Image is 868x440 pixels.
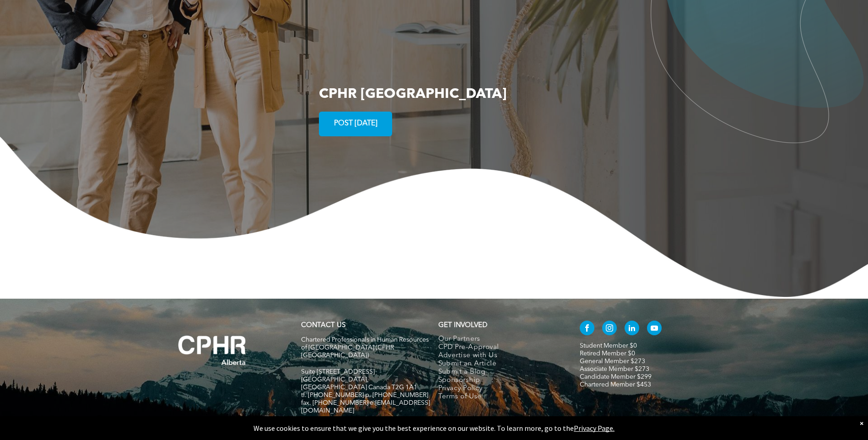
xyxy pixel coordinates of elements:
[625,321,639,338] a: linkedin
[301,392,428,398] span: tf. [PHONE_NUMBER] p. [PHONE_NUMBER]
[438,322,487,329] span: GET INVOLVED
[580,350,635,357] a: Retired Member $0
[438,368,561,376] a: Submit a Blog
[438,352,561,360] a: Advertise with Us
[860,419,863,428] div: Dismiss notification
[647,321,662,338] a: youtube
[580,321,594,338] a: facebook
[301,400,430,414] span: fax. [PHONE_NUMBER] e:[EMAIL_ADDRESS][DOMAIN_NAME]
[438,376,561,385] a: Sponsorship
[574,424,615,433] a: Privacy Page.
[319,87,507,101] span: CPHR [GEOGRAPHIC_DATA]
[301,322,345,329] a: CONTACT US
[438,393,561,401] a: Terms of Use
[319,112,392,136] a: POST [DATE]
[438,335,561,343] a: Our Partners
[580,381,651,388] a: Chartered Member $453
[580,358,645,365] a: General Member $273
[438,385,561,393] a: Privacy Policy
[160,317,265,384] img: A white background with a few lines on it
[301,376,417,391] span: [GEOGRAPHIC_DATA], [GEOGRAPHIC_DATA] Canada T2G 1A1
[580,366,649,372] a: Associate Member $273
[331,115,381,133] span: POST [DATE]
[580,343,637,349] a: Student Member $0
[301,369,375,375] span: Suite [STREET_ADDRESS]
[602,321,617,338] a: instagram
[580,374,652,380] a: Candidate Member $299
[301,337,429,359] span: Chartered Professionals in Human Resources of [GEOGRAPHIC_DATA] (CPHR [GEOGRAPHIC_DATA])
[438,343,561,352] a: CPD Pre-Approval
[438,360,561,368] a: Submit an Article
